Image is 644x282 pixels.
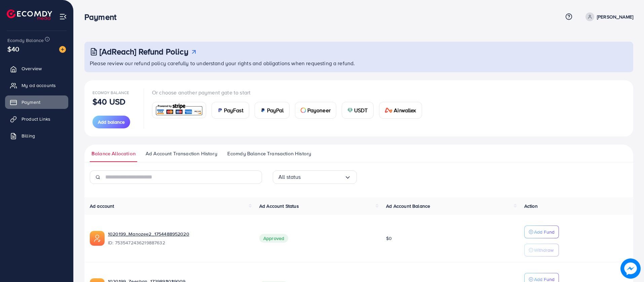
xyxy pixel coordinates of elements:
input: Search for option [301,172,344,182]
span: My ad accounts [22,82,56,89]
span: Payoneer [307,106,331,114]
span: $0 [386,235,392,242]
button: Withdraw [524,244,559,256]
span: PayFast [224,106,243,114]
p: [PERSON_NAME] [597,13,633,21]
a: 1020199_Manozee2_1754488952020 [108,231,189,237]
div: Search for option [273,170,357,184]
a: My ad accounts [5,79,68,92]
span: Payment [22,99,40,106]
p: Add Fund [534,228,555,236]
img: card [260,108,266,113]
a: cardPayPal [255,102,290,119]
span: Product Links [22,116,50,122]
a: cardPayFast [212,102,249,119]
span: PayPal [267,106,284,114]
a: Overview [5,62,68,75]
span: USDT [354,106,368,114]
span: ID: 7535472436219887632 [108,239,249,246]
a: cardAirwallex [379,102,422,119]
img: card [217,108,223,113]
p: Withdraw [534,246,554,254]
p: Or choose another payment gate to start [152,88,427,96]
span: Action [524,203,538,209]
div: <span class='underline'>1020199_Manozee2_1754488952020</span></br>7535472436219887632 [108,231,249,246]
span: Airwallex [394,106,416,114]
span: Ecomdy Balance [7,37,44,44]
img: card [347,108,353,113]
span: Ecomdy Balance Transaction History [227,150,311,157]
img: logo [7,9,52,20]
span: Overview [22,65,42,72]
img: card [154,103,204,117]
span: All status [278,172,301,182]
span: Ad Account Status [259,203,299,209]
span: Ad Account Balance [386,203,430,209]
a: Product Links [5,112,68,126]
img: image [59,46,66,53]
a: Payment [5,95,68,109]
img: menu [59,13,67,21]
img: image [620,258,641,279]
span: Balance Allocation [91,150,136,157]
span: Approved [259,234,288,243]
a: cardUSDT [342,102,374,119]
button: Add balance [92,116,130,128]
img: ic-ads-acc.e4c84228.svg [90,231,105,246]
h3: Payment [84,12,122,22]
a: cardPayoneer [295,102,336,119]
span: Billing [22,132,35,139]
span: $40 [7,44,19,54]
p: Please review our refund policy carefully to understand your rights and obligations when requesti... [90,59,629,67]
a: [PERSON_NAME] [583,12,633,21]
a: card [152,102,206,118]
h3: [AdReach] Refund Policy [100,47,188,56]
span: Ecomdy Balance [92,90,129,95]
span: Add balance [98,119,125,125]
img: card [301,108,306,113]
a: Billing [5,129,68,143]
span: Ad Account Transaction History [146,150,217,157]
img: card [385,108,393,113]
span: Ad account [90,203,114,209]
p: $40 USD [92,97,125,106]
button: Add Fund [524,226,559,238]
